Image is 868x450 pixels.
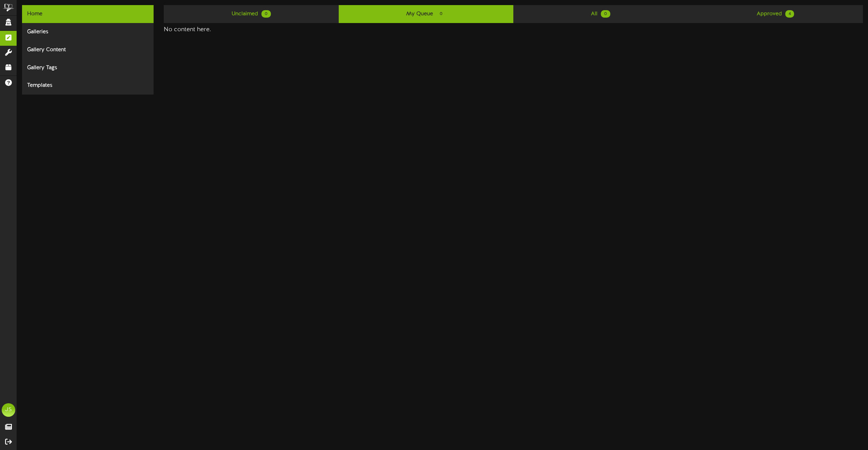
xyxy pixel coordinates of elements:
[164,5,338,23] a: Unclaimed
[22,77,154,95] div: Templates
[513,5,688,23] a: All
[261,10,271,18] span: 0
[164,26,863,33] h4: No content here.
[688,5,863,23] a: Approved
[22,23,154,41] div: Galleries
[2,403,15,417] div: JS
[785,10,794,18] span: 4
[339,5,513,23] a: My Queue
[436,10,446,18] span: 0
[22,41,154,59] div: Gallery Content
[22,59,154,77] div: Gallery Tags
[22,5,154,23] div: Home
[601,10,610,18] span: 0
